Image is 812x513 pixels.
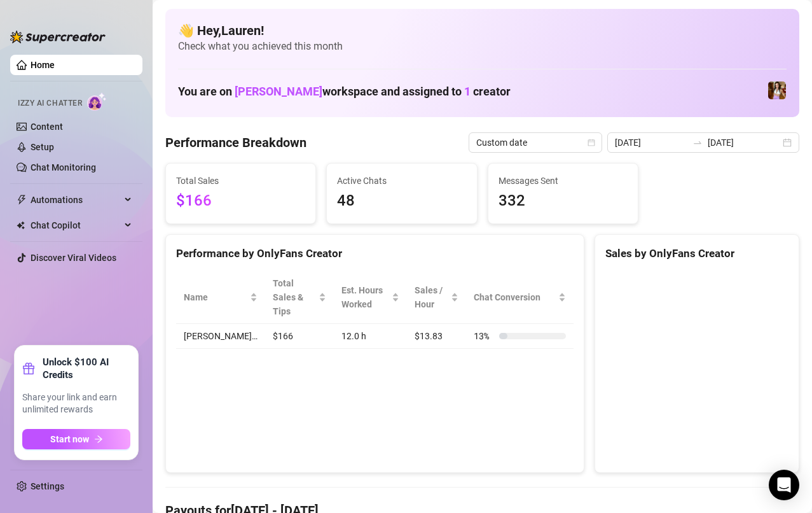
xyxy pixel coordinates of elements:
[178,22,787,39] h4: 👋 Hey, Lauren !
[464,85,471,98] span: 1
[31,215,121,235] span: Chat Copilot
[499,174,628,188] span: Messages Sent
[415,283,448,311] span: Sales / Hour
[476,133,595,152] span: Custom date
[337,174,466,188] span: Active Chats
[176,271,265,324] th: Name
[87,92,107,111] img: AI Chatter
[615,136,687,150] input: Start date
[265,271,334,324] th: Total Sales & Tips
[50,434,89,444] span: Start now
[769,470,799,500] div: Open Intercom Messenger
[768,81,786,99] img: Elena
[692,137,703,148] span: to
[692,137,703,148] span: swap-right
[466,271,574,324] th: Chat Conversion
[165,134,306,151] h4: Performance Breakdown
[176,324,265,349] td: [PERSON_NAME]…
[176,174,305,188] span: Total Sales
[178,85,511,99] h1: You are on workspace and assigned to creator
[31,162,96,172] a: Chat Monitoring
[43,356,130,381] strong: Unlock $100 AI Credits
[588,139,595,146] span: calendar
[235,85,322,98] span: [PERSON_NAME]
[178,39,787,53] span: Check what you achieved this month
[94,435,103,444] span: arrow-right
[407,271,466,324] th: Sales / Hour
[31,60,55,70] a: Home
[184,290,247,304] span: Name
[10,31,106,43] img: logo-BBDzfeDw.svg
[273,276,316,318] span: Total Sales & Tips
[22,429,130,449] button: Start nowarrow-right
[337,189,466,213] span: 48
[17,221,25,230] img: Chat Copilot
[407,324,466,349] td: $13.83
[17,195,27,205] span: thunderbolt
[31,190,121,210] span: Automations
[499,189,628,213] span: 332
[341,283,389,311] div: Est. Hours Worked
[31,253,116,263] a: Discover Viral Videos
[31,142,54,152] a: Setup
[31,122,63,132] a: Content
[708,136,780,150] input: End date
[176,245,574,262] div: Performance by OnlyFans Creator
[176,189,305,213] span: $166
[22,362,35,375] span: gift
[31,481,64,491] a: Settings
[265,324,334,349] td: $166
[474,290,556,304] span: Chat Conversion
[474,329,494,343] span: 13 %
[22,391,130,416] span: Share your link and earn unlimited rewards
[334,324,407,349] td: 12.0 h
[18,97,82,109] span: Izzy AI Chatter
[605,245,788,262] div: Sales by OnlyFans Creator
